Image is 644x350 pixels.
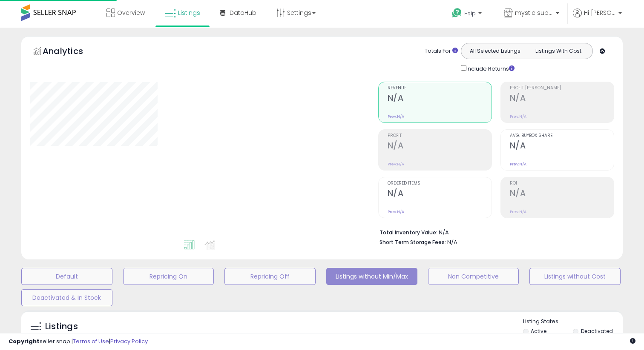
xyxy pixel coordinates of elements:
small: Prev: N/A [388,209,404,214]
a: Help [445,1,490,28]
button: Listings With Cost [526,46,590,57]
button: Deactivated & In Stock [21,289,112,306]
small: Prev: N/A [388,162,404,167]
h2: N/A [510,93,614,105]
span: mystic supply [515,9,553,17]
h2: N/A [388,141,492,152]
h2: N/A [388,188,492,200]
small: Prev: N/A [510,209,526,214]
span: Profit [388,134,492,138]
b: Total Inventory Value: [379,229,437,236]
span: DataHub [230,9,256,17]
span: Ordered Items [388,181,492,186]
h2: N/A [388,93,492,105]
h2: N/A [510,141,614,152]
i: Get Help [451,8,462,18]
li: N/A [379,227,608,237]
span: Overview [117,9,145,17]
button: Repricing On [123,268,214,285]
div: Include Returns [454,63,525,73]
button: Listings without Min/Max [326,268,417,285]
strong: Copyright [9,337,40,345]
div: seller snap | | [9,338,148,346]
span: Profit [PERSON_NAME] [510,86,614,91]
span: ROI [510,181,614,186]
h2: N/A [510,188,614,200]
span: N/A [447,238,457,246]
span: Revenue [388,86,492,91]
span: Hi [PERSON_NAME] [584,9,616,17]
small: Prev: N/A [510,162,526,167]
small: Prev: N/A [388,114,404,119]
span: Help [464,10,476,17]
button: Non Competitive [428,268,519,285]
small: Prev: N/A [510,114,526,119]
a: Hi [PERSON_NAME] [573,9,622,28]
span: Listings [178,9,200,17]
button: Default [21,268,112,285]
button: Repricing Off [224,268,316,285]
h5: Analytics [43,45,100,59]
b: Short Term Storage Fees: [379,239,446,246]
span: Avg. Buybox Share [510,134,614,138]
button: Listings without Cost [529,268,621,285]
button: All Selected Listings [463,46,527,57]
div: Totals For [425,47,458,55]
